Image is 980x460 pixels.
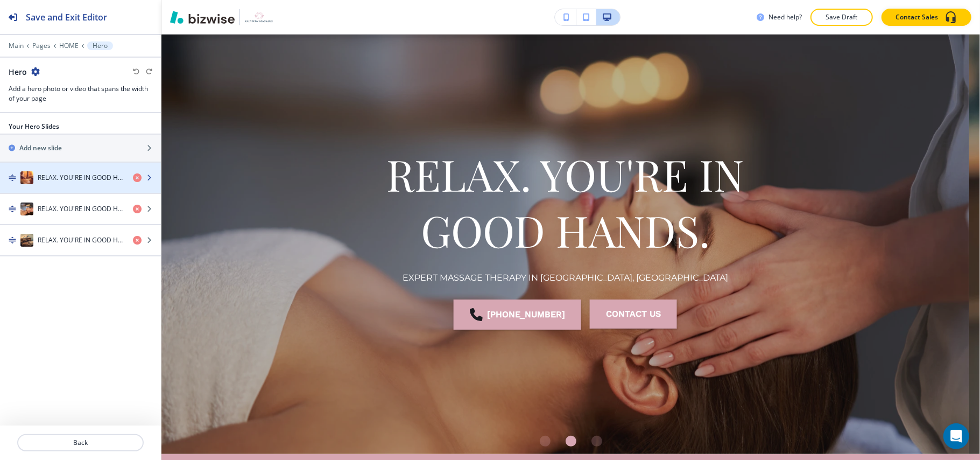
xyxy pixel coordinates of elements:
[38,235,124,245] h4: RELAX. YOU'RE IN GOOD HANDS.
[38,173,124,183] h4: RELAX. YOU'RE IN GOOD HANDS.
[26,11,107,24] h2: Save and Exit Editor
[558,428,584,454] li: Go to slide 2
[403,271,728,285] p: EXPERT MASSAGE THERAPY IN [GEOGRAPHIC_DATA], [GEOGRAPHIC_DATA]
[454,299,581,330] a: [PHONE_NUMBER]
[320,146,810,258] h1: RELAX. YOU'RE IN GOOD HANDS.
[9,84,152,103] h3: Add a hero photo or video that spans the width of your page
[9,42,24,50] button: Main
[38,204,124,214] h4: RELAX. YOU'RE IN GOOD HANDS.
[943,423,969,449] div: Open Intercom Messenger
[18,438,143,448] p: Back
[9,236,16,244] img: Drag
[9,66,27,78] h2: Hero
[17,434,144,451] button: Back
[584,428,610,454] li: Go to slide 3
[59,42,79,50] button: HOME
[532,428,558,454] li: Go to slide 1
[93,42,108,50] p: Hero
[896,12,938,22] p: Contact Sales
[244,12,273,23] img: Your Logo
[824,12,859,22] p: Save Draft
[590,299,677,329] button: Contact Us
[882,9,971,26] button: Contact Sales
[9,205,16,213] img: Drag
[87,41,113,50] button: Hero
[32,42,51,50] button: Pages
[170,11,235,24] img: Bizwise Logo
[19,143,62,153] h2: Add new slide
[769,12,802,22] h3: Need help?
[810,9,873,26] button: Save Draft
[9,174,16,182] img: Drag
[9,122,59,131] h2: Your Hero Slides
